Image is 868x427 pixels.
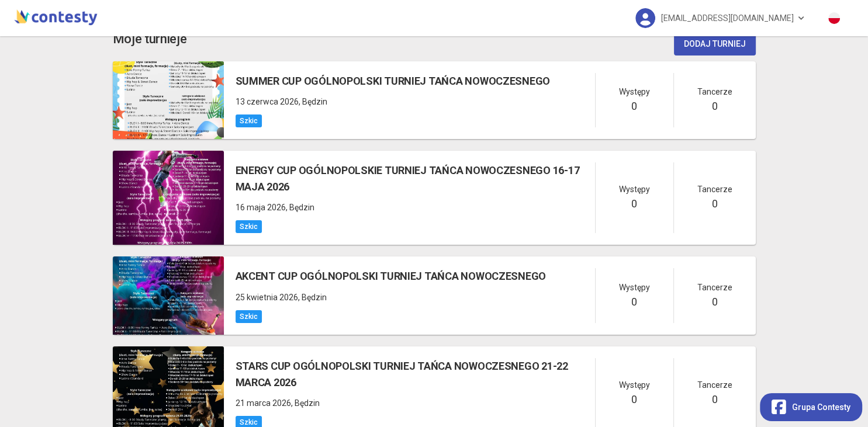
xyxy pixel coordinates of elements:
[236,293,298,302] span: 25 kwietnia 2026
[299,97,327,106] span: , Będzin
[631,294,637,310] h5: 0
[619,183,650,196] span: Występy
[236,358,595,391] h5: STARS CUP OGÓLNOPOLSKI TURNIEJ TAŃCA NOWOCZESNEGO 21-22 MARCA 2026
[619,281,650,294] span: Występy
[619,85,650,98] span: Występy
[712,98,718,114] h5: 0
[631,391,637,408] h5: 0
[236,310,262,323] span: Szkic
[286,203,314,212] span: , Będzin
[236,114,262,127] span: Szkic
[697,281,732,294] span: Tancerze
[113,29,187,50] app-title: competition-list.title
[236,162,595,196] h5: ENERGY CUP OGÓLNOPOLSKIE TURNIEJ TAŃCA NOWOCZESNEGO 16-17 MAJA 2026
[619,379,650,391] span: Występy
[697,379,732,391] span: Tancerze
[712,391,718,408] h5: 0
[661,6,794,30] span: [EMAIL_ADDRESS][DOMAIN_NAME]
[697,183,732,196] span: Tancerze
[236,268,547,284] h5: AKCENT CUP OGÓLNOPOLSKI TURNIEJ TAŃCA NOWOCZESNEGO
[236,220,262,233] span: Szkic
[712,294,718,310] h5: 0
[291,398,320,408] span: , Będzin
[236,97,299,106] span: 13 czerwca 2026
[236,398,291,408] span: 21 marca 2026
[674,32,756,55] button: Dodaj turniej
[236,73,551,89] h5: SUMMER CUP OGÓLNOPOLSKI TURNIEJ TAŃCA NOWOCZESNEGO
[697,85,732,98] span: Tancerze
[236,203,286,212] span: 16 maja 2026
[792,401,850,414] span: Grupa Contesty
[113,29,187,50] h3: Moje turnieje
[631,98,637,114] h5: 0
[298,293,327,302] span: , Będzin
[712,196,718,212] h5: 0
[631,196,637,212] h5: 0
